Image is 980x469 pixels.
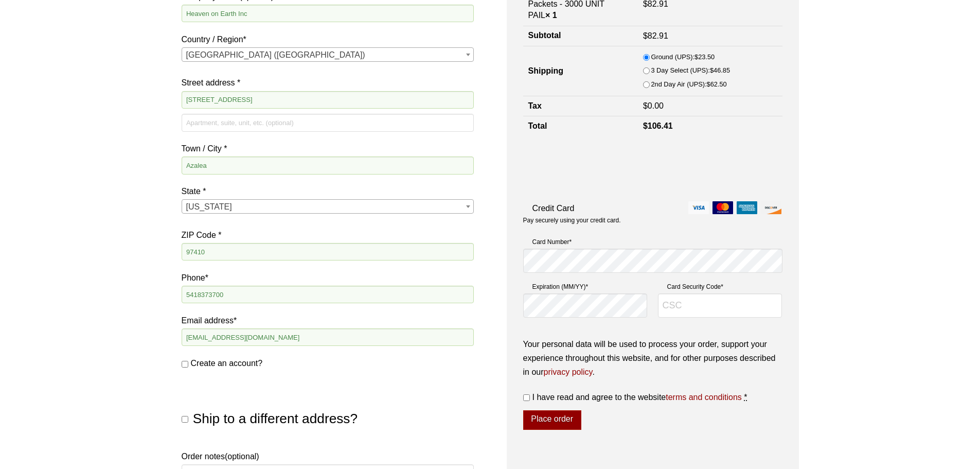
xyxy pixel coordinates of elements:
bdi: 106.41 [643,121,673,130]
p: Your personal data will be used to process your order, support your experience throughout this we... [523,337,782,379]
bdi: 62.50 [707,80,727,88]
span: Ship to a different address? [193,411,358,426]
abbr: required [744,393,747,402]
label: Street address [182,76,474,90]
span: Oregon [182,200,473,214]
input: CSC [658,293,782,318]
iframe: reCAPTCHA [523,147,680,187]
bdi: 0.00 [643,101,664,110]
label: Card Security Code [658,282,782,292]
span: State [182,199,474,214]
label: Email address [182,314,474,327]
span: I have read and agree to the website [532,393,742,402]
label: 3 Day Select (UPS): [651,65,730,76]
p: Pay securely using your credit card. [523,216,782,225]
th: Shipping [523,46,638,96]
label: Town / City [182,142,474,155]
bdi: 82.91 [643,31,668,40]
img: visa [688,201,709,214]
label: Expiration (MM/YY) [523,282,648,292]
label: Order notes [182,449,474,463]
strong: × 1 [545,11,557,20]
span: United States (US) [182,48,473,62]
bdi: 46.85 [710,66,730,74]
input: House number and street name [182,91,474,109]
label: Credit Card [523,201,782,215]
th: Subtotal [523,26,638,46]
input: Apartment, suite, unit, etc. (optional) [182,114,474,131]
img: amex [737,201,757,214]
img: discover [761,201,781,214]
th: Total [523,116,638,136]
span: (optional) [225,452,259,461]
input: Create an account? [182,361,188,368]
span: $ [643,101,648,110]
label: Card Number [523,237,782,247]
label: Country / Region [182,32,474,46]
bdi: 23.50 [694,53,715,61]
fieldset: Payment Info [523,233,782,326]
span: $ [643,121,648,130]
span: $ [694,53,698,61]
th: Tax [523,96,638,116]
img: mastercard [712,201,733,214]
input: I have read and agree to the websiteterms and conditions * [523,394,530,401]
a: privacy policy [544,368,593,376]
a: terms and conditions [666,393,742,402]
input: Ship to a different address? [182,416,188,423]
button: Place order [523,410,581,430]
span: Create an account? [191,359,263,368]
label: ZIP Code [182,228,474,242]
span: $ [643,31,648,40]
label: Ground (UPS): [651,51,715,63]
label: 2nd Day Air (UPS): [651,79,726,90]
label: Phone [182,271,474,285]
label: State [182,184,474,198]
span: $ [707,80,710,88]
span: Country / Region [182,47,474,62]
span: $ [710,66,714,74]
